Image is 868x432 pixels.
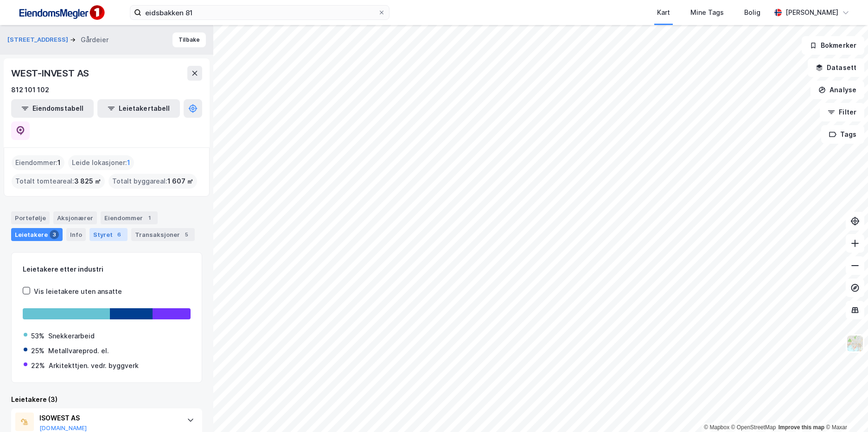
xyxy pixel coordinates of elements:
div: Leietakere etter industri [23,264,191,275]
div: 1 [145,213,154,222]
div: Gårdeier [81,34,108,45]
div: Portefølje [11,211,50,224]
iframe: Chat Widget [822,388,868,432]
a: Mapbox [704,424,729,431]
div: Metallvareprod. el. [48,345,109,356]
div: Snekkerarbeid [48,330,95,342]
span: 1 [127,157,130,168]
div: Eiendommer : [12,155,64,170]
div: Arkitekttjen. vedr. byggverk [49,360,139,371]
button: Tags [821,125,864,144]
div: 53% [31,330,45,342]
div: Totalt byggareal : [108,174,197,189]
div: Info [66,228,86,241]
div: Styret [89,228,128,241]
button: Analyse [811,81,864,99]
button: Tilbake [172,32,206,47]
div: Leide lokasjoner : [68,155,134,170]
a: OpenStreetMap [731,424,776,431]
div: Bolig [744,7,760,18]
div: 6 [115,230,124,239]
div: Totalt tomteareal : [12,174,105,189]
button: [DOMAIN_NAME] [39,425,87,432]
div: 5 [182,230,191,239]
a: Improve this map [779,424,824,431]
div: Vis leietakere uten ansatte [34,286,122,297]
div: Leietakere (3) [11,394,202,405]
div: Kontrollprogram for chat [822,388,868,432]
span: 1 [57,157,61,168]
div: 812 101 102 [11,84,49,95]
div: 25% [31,345,45,356]
div: ISOWEST AS [39,413,178,424]
div: Mine Tags [690,7,724,18]
span: 3 825 ㎡ [74,176,101,187]
div: Eiendommer [101,211,158,224]
button: [STREET_ADDRESS] [7,35,70,44]
button: Leietakertabell [97,99,180,118]
div: Transaksjoner [131,228,195,241]
input: Søk på adresse, matrikkel, gårdeiere, leietakere eller personer [141,6,378,19]
div: [PERSON_NAME] [785,7,838,18]
div: Leietakere [11,228,63,241]
img: Z [846,335,864,352]
span: 1 607 ㎡ [167,176,193,187]
button: Filter [820,103,864,121]
div: Aksjonærer [53,211,97,224]
button: Eiendomstabell [11,99,94,118]
div: 3 [50,230,59,239]
div: 22% [31,360,45,371]
div: Kart [657,7,670,18]
button: Datasett [808,58,864,77]
button: Bokmerker [802,36,864,55]
img: F4PB6Px+NJ5v8B7XTbfpPpyloAAAAASUVORK5CYII= [15,2,108,23]
div: WEST-INVEST AS [11,66,91,81]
